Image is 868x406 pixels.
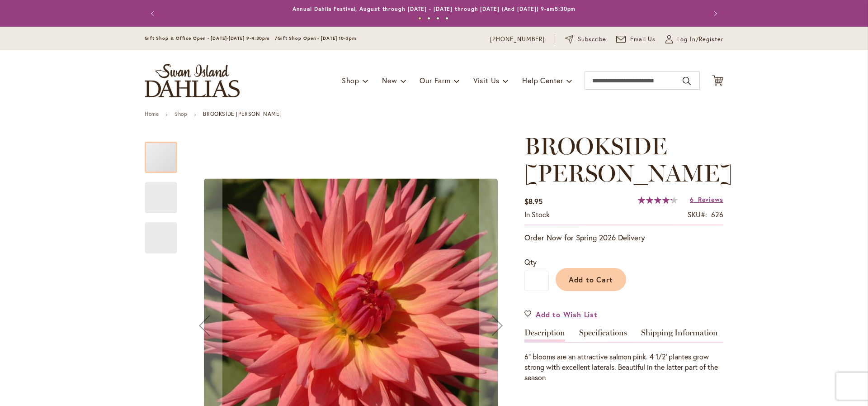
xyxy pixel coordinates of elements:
a: Description [524,329,565,342]
span: In stock [524,210,550,219]
a: Specifications [579,329,627,342]
span: New [382,76,397,85]
button: 2 of 4 [427,17,430,20]
span: Gift Shop Open - [DATE] 10-3pm [278,35,356,41]
span: Our Farm [420,76,450,85]
a: Add to Wish List [524,309,598,320]
span: Subscribe [578,35,606,44]
a: Subscribe [565,35,606,44]
button: Add to Cart [556,268,626,291]
div: BROOKSIDE CHERI [145,213,177,253]
a: 6 Reviews [690,195,723,204]
span: Help Center [522,76,563,85]
span: Add to Wish List [536,309,598,320]
span: Reviews [698,195,723,204]
button: Next [705,5,723,23]
span: Email Us [630,35,656,44]
button: 3 of 4 [436,17,439,20]
iframe: Launch Accessibility Center [7,374,32,399]
div: Detailed Product Info [524,329,723,383]
span: Log In/Register [677,35,723,44]
a: [PHONE_NUMBER] [490,35,545,44]
a: Email Us [616,35,656,44]
strong: SKU [688,210,707,219]
span: $8.95 [524,196,542,206]
span: Add to Cart [569,275,613,284]
span: Shop [342,76,359,85]
div: BROOKSIDE CHERI [145,133,186,173]
a: Annual Dahlia Festival, August through [DATE] - [DATE] through [DATE] (And [DATE]) 9-am5:30pm [292,5,576,12]
span: BROOKSIDE [PERSON_NAME] [524,132,733,187]
button: 1 of 4 [418,17,421,20]
p: Order Now for Spring 2026 Delivery [524,232,723,243]
strong: BROOKSIDE [PERSON_NAME] [203,110,282,117]
div: BROOKSIDE CHERI [145,173,186,213]
button: 4 of 4 [445,17,448,20]
span: 6 [690,195,694,204]
a: Home [145,110,159,117]
div: 6" blooms are an attractive salmon pink. 4 1/2' plantes grow strong with excellent laterals. Beau... [524,352,723,383]
span: Visit Us [473,76,500,85]
a: Shipping Information [641,329,718,342]
a: Log In/Register [665,35,723,44]
div: Availability [524,210,550,220]
span: Gift Shop & Office Open - [DATE]-[DATE] 9-4:30pm / [145,35,278,41]
button: Previous [145,5,163,23]
a: Shop [175,110,187,117]
div: 86% [638,196,678,204]
span: Qty [524,257,537,267]
div: 626 [711,210,723,220]
a: store logo [145,64,240,97]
